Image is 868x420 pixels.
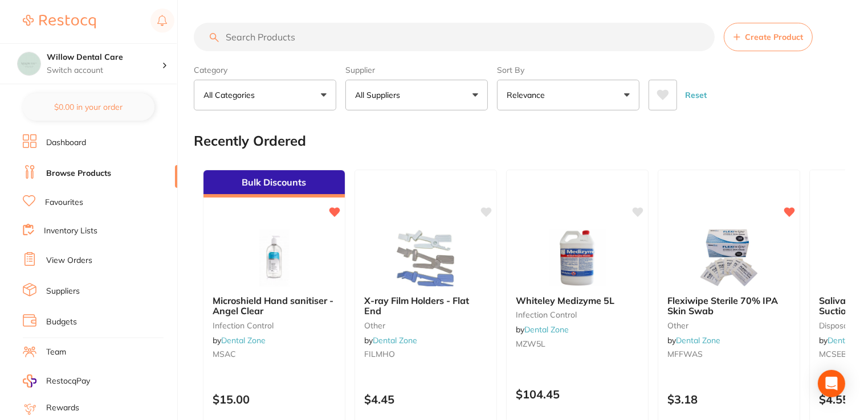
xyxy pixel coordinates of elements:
small: FILMHO [364,349,487,359]
b: Whiteley Medizyme 5L [516,295,639,306]
p: Switch account [47,65,162,76]
button: Create Product [724,23,813,51]
a: Dental Zone [524,324,569,335]
div: Bulk Discounts [203,170,345,197]
a: Inventory Lists [44,225,97,237]
img: Flexiwipe Sterile 70% IPA Skin Swab [692,229,766,286]
button: Relevance [497,80,639,110]
button: All Categories [194,80,336,110]
a: Browse Products [46,168,111,179]
button: Reset [682,80,710,110]
button: $0.00 in your order [23,93,154,121]
a: Budgets [46,316,77,328]
span: by [667,335,720,345]
a: Dashboard [46,137,86,149]
p: All Suppliers [355,89,405,101]
img: Microshield Hand sanitiser - Angel Clear [237,229,311,286]
a: Dental Zone [373,335,417,345]
div: Open Intercom Messenger [818,370,845,397]
label: Supplier [345,65,488,75]
a: Favourites [45,197,83,208]
h2: Recently Ordered [194,133,306,149]
a: Dental Zone [676,335,720,345]
p: $15.00 [213,393,336,406]
small: MSAC [213,349,336,359]
img: Whiteley Medizyme 5L [540,229,614,286]
p: All Categories [203,89,259,101]
p: $4.45 [364,393,487,406]
a: Suppliers [46,286,80,297]
small: MFFWAS [667,349,790,359]
small: Infection Control [516,310,639,319]
span: by [516,324,569,335]
p: $3.18 [667,393,790,406]
a: Team [46,347,66,358]
b: Flexiwipe Sterile 70% IPA Skin Swab [667,295,790,316]
img: X-ray Film Holders - Flat End [389,229,463,286]
h4: Willow Dental Care [47,52,162,63]
span: RestocqPay [46,376,90,387]
img: Willow Dental Care [18,52,40,75]
p: $104.45 [516,388,639,401]
span: Create Product [745,32,803,42]
img: Restocq Logo [23,15,96,28]
a: RestocqPay [23,374,90,388]
small: other [364,321,487,330]
span: by [213,335,266,345]
label: Category [194,65,336,75]
input: Search Products [194,23,715,51]
a: Rewards [46,402,79,414]
p: Relevance [507,89,549,101]
img: RestocqPay [23,374,36,388]
a: Restocq Logo [23,9,96,35]
a: Dental Zone [221,335,266,345]
small: MZW5L [516,339,639,348]
b: X-ray Film Holders - Flat End [364,295,487,316]
button: All Suppliers [345,80,488,110]
small: Infection Control [213,321,336,330]
b: Microshield Hand sanitiser - Angel Clear [213,295,336,316]
label: Sort By [497,65,639,75]
a: View Orders [46,255,92,266]
span: by [364,335,417,345]
small: other [667,321,790,330]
